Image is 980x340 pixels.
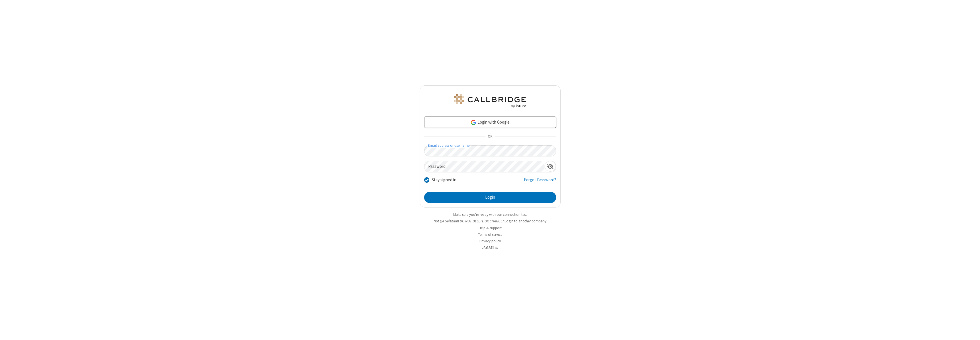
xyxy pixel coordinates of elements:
img: QA Selenium DO NOT DELETE OR CHANGE [453,94,527,108]
label: Stay signed in [432,177,456,183]
span: OR [485,133,495,141]
a: Forgot Password? [524,177,556,188]
a: Terms of service [478,232,502,237]
button: Login [424,192,556,203]
a: Login with Google [424,116,556,128]
input: Password [424,161,545,172]
img: google-icon.png [470,119,477,126]
div: Show password [545,161,556,172]
li: Not QA Selenium DO NOT DELETE OR CHANGE? [420,218,561,224]
li: v2.6.353.4b [420,245,561,250]
button: Login to another company [505,218,546,224]
a: Make sure you're ready with our connection test [453,212,527,217]
a: Help & support [479,226,502,230]
input: Email address or username [424,145,556,156]
a: Privacy policy [479,239,501,244]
